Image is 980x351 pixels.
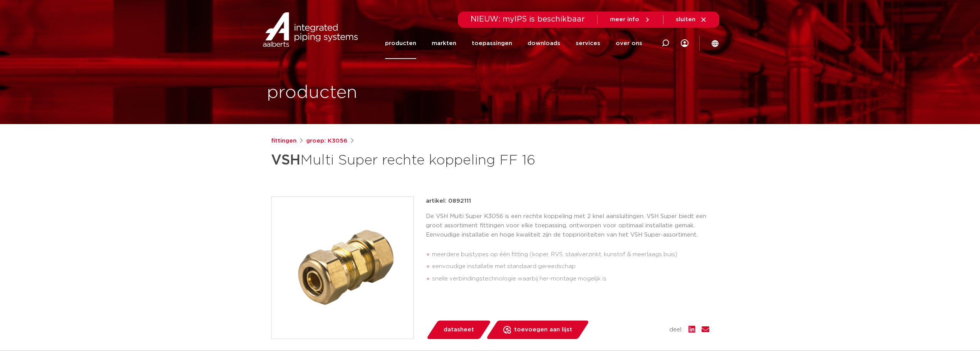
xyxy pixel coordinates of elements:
li: eenvoudige installatie met standaard gereedschap [432,260,709,273]
a: toepassingen [472,28,512,59]
span: deel: [669,325,682,334]
a: markten [432,28,456,59]
img: Product Image for VSH Multi Super rechte koppeling FF 16 [271,197,413,339]
a: producten [385,28,416,59]
p: De VSH Multi Super K3056 is een rechte koppeling met 2 knel aansluitingen. VSH Super biedt een gr... [426,212,709,240]
span: NIEUW: myIPS is beschikbaar [471,15,585,23]
a: datasheet [426,321,491,339]
span: datasheet [444,324,474,336]
a: meer info [610,16,651,23]
li: meerdere buistypes op één fitting (koper, RVS, staalverzinkt, kunstof & meerlaags buis) [432,249,709,261]
a: fittingen [271,136,297,146]
a: over ons [616,28,642,59]
nav: Menu [385,28,642,59]
a: sluiten [676,16,707,23]
strong: VSH [271,153,300,167]
h1: producten [267,81,357,105]
span: toevoegen aan lijst [514,324,572,336]
div: my IPS [681,28,689,59]
span: meer info [610,17,639,22]
span: sluiten [676,17,695,22]
a: groep: K3056 [306,136,347,146]
li: snelle verbindingstechnologie waarbij her-montage mogelijk is [432,273,709,285]
a: downloads [528,28,560,59]
a: services [576,28,600,59]
p: artikel: 0892111 [426,196,471,206]
h1: Multi Super rechte koppeling FF 16 [271,149,560,172]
